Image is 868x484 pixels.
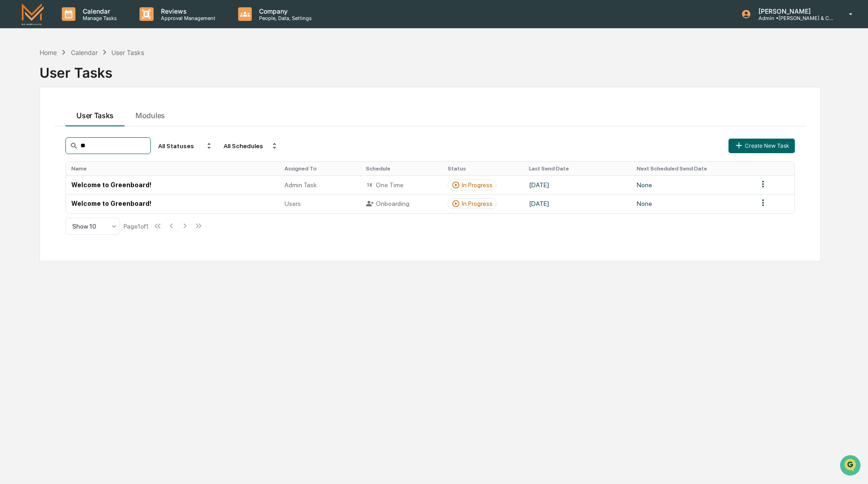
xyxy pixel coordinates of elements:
[524,162,631,175] th: Last Send Date
[9,19,165,34] p: How can we help?
[66,175,279,194] td: Welcome to Greenboard!
[279,162,360,175] th: Assigned To
[40,49,57,56] div: Home
[220,139,282,153] div: All Schedules
[22,3,44,25] img: logo
[751,15,836,21] p: Admin • [PERSON_NAME] & Co. - BD
[751,7,836,15] p: [PERSON_NAME]
[75,7,121,15] p: Calendar
[31,70,149,79] div: Start new chat
[5,111,62,127] a: 🖐️Preclearance
[631,194,752,213] td: None
[154,15,220,21] p: Approval Management
[366,181,436,189] div: One Time
[90,154,110,161] span: Pylon
[252,15,316,21] p: People, Data, Settings
[9,133,16,140] div: 🔎
[40,57,821,81] div: User Tasks
[728,139,795,153] button: Create New Task
[524,175,631,194] td: [DATE]
[462,200,493,207] div: In Progress
[284,181,317,189] span: Admin Task
[252,7,316,15] p: Company
[155,139,216,153] div: All Statuses
[9,70,25,86] img: 1746055101610-c473b297-6a78-478c-a979-82029cc54cd1
[75,15,121,21] p: Manage Tasks
[9,115,16,123] div: 🖐️
[5,128,61,145] a: 🔎Data Lookup
[442,162,524,175] th: Status
[64,154,110,161] a: Powered byPylon
[154,7,220,15] p: Reviews
[366,200,436,208] div: Onboarding
[360,162,442,175] th: Schedule
[65,102,125,126] button: User Tasks
[62,111,116,127] a: 🗄️Attestations
[71,49,98,56] div: Calendar
[111,49,144,56] div: User Tasks
[839,454,863,479] iframe: Open customer support
[155,72,165,83] button: Start new chat
[462,181,493,189] div: In Progress
[124,223,149,230] div: Page 1 of 1
[66,115,73,123] div: 🗄️
[631,162,752,175] th: Next Scheduled Send Date
[524,194,631,213] td: [DATE]
[66,162,279,175] th: Name
[631,175,752,194] td: None
[284,200,301,207] span: Users
[125,102,176,126] button: Modules
[75,115,113,124] span: Attestations
[18,115,59,124] span: Preclearance
[18,132,57,141] span: Data Lookup
[66,194,279,213] td: Welcome to Greenboard!
[31,79,115,86] div: We're available if you need us!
